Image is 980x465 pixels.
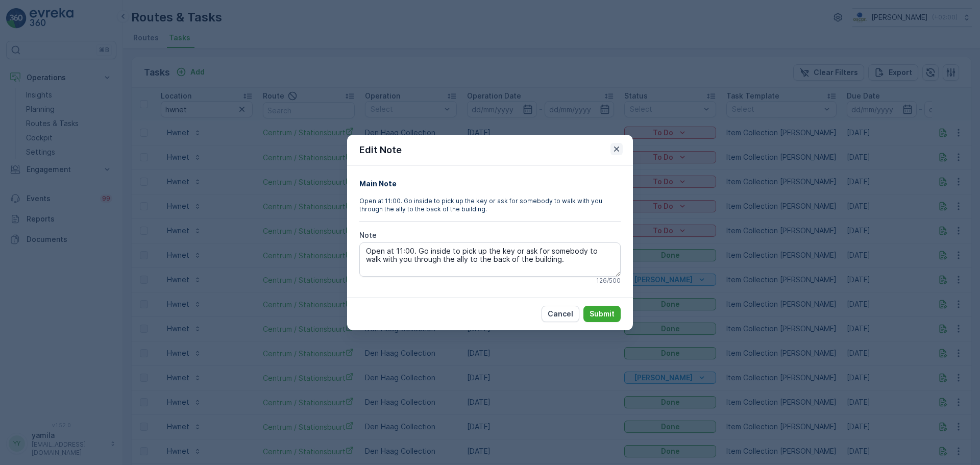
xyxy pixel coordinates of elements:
button: Submit [583,306,621,322]
p: Edit Note [359,143,402,157]
h4: Main Note [359,178,621,189]
p: 126 / 500 [596,277,621,285]
textarea: Open at 11:00. Go inside to pick up the key or ask for somebody to walk with you through the ally... [359,242,621,276]
p: Submit [590,309,615,319]
p: Cancel [548,309,573,319]
button: Cancel [542,306,579,322]
label: Note [359,231,377,239]
p: Open at 11:00. Go inside to pick up the key or ask for somebody to walk with you through the ally... [359,197,621,213]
